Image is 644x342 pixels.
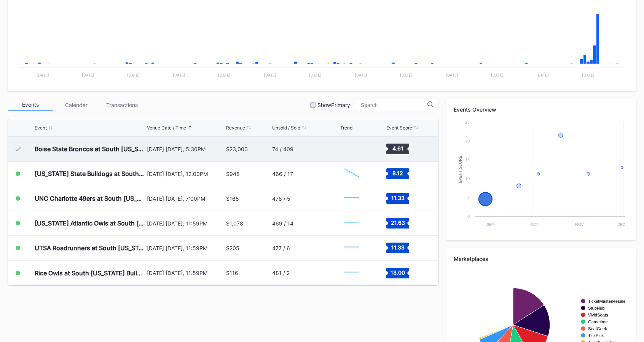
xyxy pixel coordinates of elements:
div: Venue Date / Time [147,125,186,131]
text: TickPick [588,333,604,338]
div: Boise State Broncos at South [US_STATE] Bulls Football [35,145,145,153]
div: Calendar [53,99,99,111]
text: [DATE] [82,73,94,77]
div: Event Score [386,125,412,131]
text: Sep [487,222,494,227]
text: 8.12 [392,170,403,176]
div: $948 [226,171,240,177]
text: Nov [575,222,584,227]
text: 25 [465,120,470,125]
div: [DATE] [DATE], 12:00PM [147,171,224,177]
div: $165 [226,195,239,202]
div: 481 / 2 [272,270,290,276]
text: [DATE] [582,73,595,77]
text: 11.33 [391,244,405,251]
svg: Chart title [340,164,363,183]
text: SeatGeek [588,326,607,331]
text: [DATE] [355,73,367,77]
div: UNC Charlotte 49ers at South [US_STATE] Bulls Football [35,195,145,202]
text: [DATE] [491,73,504,77]
text: [DATE] [446,73,458,77]
text: [DATE] [309,73,322,77]
div: [DATE] [DATE], 7:00PM [147,195,224,202]
text: Dec [617,222,625,227]
div: Marketplaces [454,256,629,262]
div: 478 / 5 [272,195,290,202]
div: 469 / 14 [272,220,293,227]
text: 11.33 [391,195,405,201]
text: Gametime [588,320,608,324]
div: Transactions [99,99,145,111]
text: [DATE] [127,73,140,77]
text: TicketMasterResale [588,299,625,304]
div: Events Overview [454,106,629,113]
text: 0 [467,214,470,219]
text: Oct [530,222,538,227]
div: 477 / 6 [272,245,290,251]
svg: Chart title [340,264,363,283]
div: $116 [226,270,238,276]
div: Event [35,125,47,131]
div: [DATE] [DATE], 11:59PM [147,270,224,276]
div: [US_STATE] Atlantic Owls at South [US_STATE] Bulls Football [35,219,145,227]
text: 4.61 [392,145,403,152]
text: Event Score [458,155,462,183]
div: Rice Owls at South [US_STATE] Bulls Football [35,269,145,277]
text: VividSeats [588,313,608,317]
div: Events [8,99,53,111]
div: [DATE] [DATE], 11:59PM [147,245,224,251]
text: [DATE] [264,73,276,77]
text: [DATE] [400,73,413,77]
div: $205 [226,245,239,251]
text: [DATE] [173,73,185,77]
svg: Chart title [340,238,363,257]
text: [DATE] [536,73,549,77]
div: UTSA Roadrunners at South [US_STATE] Bulls Football [35,244,145,252]
svg: Chart title [340,214,363,233]
text: 5 [467,195,470,200]
text: [DATE] [37,73,49,77]
div: Trend [340,125,352,131]
text: 21.63 [391,219,405,226]
div: Show Primary [317,102,350,108]
div: Revenue [226,125,245,131]
div: $1,078 [226,220,243,227]
text: 15 [465,157,470,162]
div: 74 / 409 [272,146,293,152]
div: [DATE] [DATE], 11:59PM [147,220,224,227]
div: $23,000 [226,146,248,152]
input: Search [361,102,427,108]
svg: Chart title [454,118,629,233]
svg: Chart title [340,189,363,208]
text: 20 [465,139,470,143]
text: [DATE] [218,73,231,77]
div: Unsold / Sold [272,125,300,131]
svg: Chart title [340,139,363,158]
div: 466 / 17 [272,171,293,177]
div: [DATE] [DATE], 5:30PM [147,146,224,152]
div: [US_STATE] State Bulldogs at South [US_STATE] Bulls Football [35,170,145,177]
text: 10 [465,176,470,181]
text: 13.00 [391,269,405,275]
text: StubHub [588,306,605,310]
